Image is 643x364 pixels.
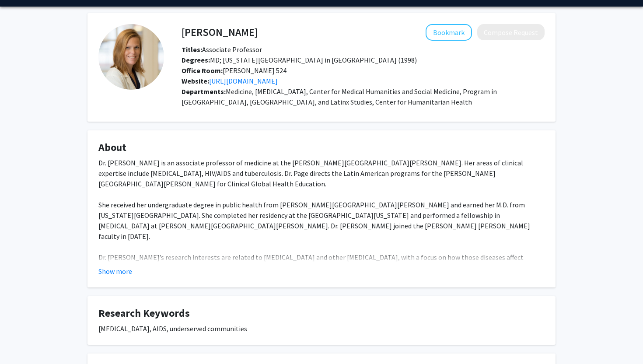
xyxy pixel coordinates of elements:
span: Medicine, [MEDICAL_DATA], Center for Medical Humanities and Social Medicine, Program in [GEOGRAPH... [182,87,497,106]
span: Associate Professor [182,45,262,54]
h4: About [98,141,545,154]
h4: Research Keywords [98,307,545,320]
div: Dr. [PERSON_NAME] is an associate professor of medicine at the [PERSON_NAME][GEOGRAPHIC_DATA][PER... [98,157,545,336]
button: Compose Request to Kathleen Page [477,24,545,40]
b: Degrees: [182,56,210,64]
b: Office Room: [182,66,223,75]
h4: [PERSON_NAME] [182,24,258,40]
div: [MEDICAL_DATA], AIDS, underserved communities [98,323,545,334]
b: Titles: [182,45,202,54]
img: Profile Picture [98,24,164,90]
a: Opens in a new tab [209,77,278,85]
button: Add Kathleen Page to Bookmarks [426,24,472,41]
button: Show more [98,266,132,276]
span: [PERSON_NAME] 524 [182,66,287,75]
iframe: Chat [7,325,37,357]
b: Departments: [182,87,226,96]
b: Website: [182,77,209,85]
span: MD; [US_STATE][GEOGRAPHIC_DATA] in [GEOGRAPHIC_DATA] (1998) [182,56,417,64]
